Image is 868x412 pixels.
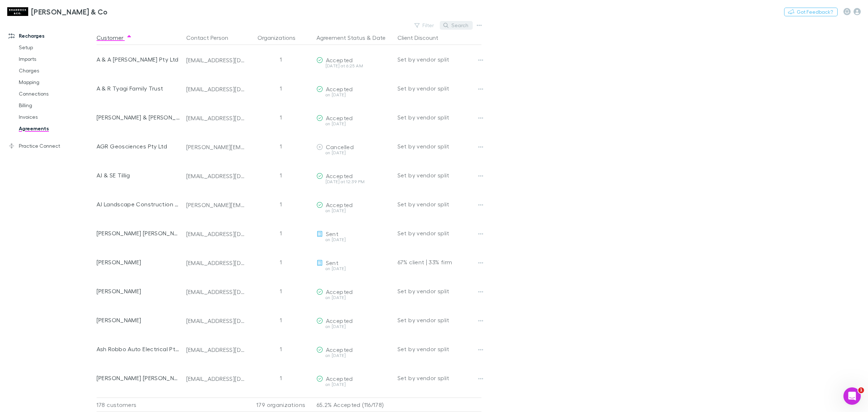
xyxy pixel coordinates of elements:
[248,45,314,74] div: 1
[397,190,481,219] div: Set by vendor split
[248,277,314,306] div: 1
[397,103,481,132] div: Set by vendor split
[397,306,481,335] div: Set by vendor split
[12,100,102,111] a: Billing
[258,30,304,45] button: Organizations
[97,248,180,277] div: [PERSON_NAME]
[186,85,246,93] div: [EMAIL_ADDRESS][DOMAIN_NAME]
[316,64,392,68] div: [DATE] at 6:25 AM
[248,132,314,161] div: 1
[843,387,861,405] iframe: Intercom live chat
[97,103,180,132] div: [PERSON_NAME] & [PERSON_NAME]
[326,56,353,63] span: Accepted
[248,219,314,248] div: 1
[326,85,353,92] span: Accepted
[316,30,365,45] button: Agreement Status
[316,209,392,213] div: on [DATE]
[186,375,246,382] div: [EMAIL_ADDRESS][DOMAIN_NAME]
[186,201,246,209] div: [PERSON_NAME][EMAIL_ADDRESS][DOMAIN_NAME][PERSON_NAME]
[316,151,392,155] div: on [DATE]
[397,277,481,306] div: Set by vendor split
[186,56,246,64] div: [EMAIL_ADDRESS][DOMAIN_NAME]
[97,398,183,412] div: 178 customers
[316,353,392,358] div: on [DATE]
[97,161,180,190] div: AJ & SE Tillig
[12,123,102,134] a: Agreements
[326,114,353,121] span: Accepted
[3,3,112,20] a: [PERSON_NAME] & Co
[97,277,180,306] div: [PERSON_NAME]
[326,172,353,179] span: Accepted
[12,76,102,88] a: Mapping
[248,248,314,277] div: 1
[186,143,246,151] div: [PERSON_NAME][EMAIL_ADDRESS][DOMAIN_NAME]
[326,317,353,324] span: Accepted
[186,172,246,180] div: [EMAIL_ADDRESS][DOMAIN_NAME]
[7,7,28,16] img: Shaddock & Co's Logo
[326,143,354,150] span: Cancelled
[97,45,180,74] div: A & A [PERSON_NAME] Pty Ltd
[397,335,481,363] div: Set by vendor split
[248,190,314,219] div: 1
[1,30,102,42] a: Recharges
[248,74,314,103] div: 1
[316,30,392,45] div: &
[186,230,246,237] div: [EMAIL_ADDRESS][DOMAIN_NAME]
[12,88,102,100] a: Connections
[397,74,481,103] div: Set by vendor split
[397,30,447,45] button: Client Discount
[248,103,314,132] div: 1
[784,8,838,16] button: Got Feedback?
[397,161,481,190] div: Set by vendor split
[858,387,864,393] span: 1
[97,363,180,392] div: [PERSON_NAME] [PERSON_NAME]
[248,335,314,363] div: 1
[373,30,386,45] button: Date
[397,219,481,248] div: Set by vendor split
[97,306,180,335] div: [PERSON_NAME]
[326,230,339,237] span: Sent
[326,346,353,353] span: Accepted
[186,30,237,45] button: Contact Person
[316,93,392,97] div: on [DATE]
[186,259,246,266] div: [EMAIL_ADDRESS][DOMAIN_NAME]
[97,190,180,219] div: AJ Landscape Construction Pty Ltd
[97,219,180,248] div: [PERSON_NAME] [PERSON_NAME]
[97,132,180,161] div: AGR Geosciences Pty Ltd
[326,259,339,266] span: Sent
[1,140,102,152] a: Practice Connect
[316,382,392,387] div: on [DATE]
[97,335,180,363] div: Ash Robbo Auto Electrical Pty Ltd
[316,398,392,412] p: 65.2% Accepted (116/178)
[186,317,246,324] div: [EMAIL_ADDRESS][DOMAIN_NAME]
[248,363,314,392] div: 1
[186,114,246,122] div: [EMAIL_ADDRESS][DOMAIN_NAME]
[440,21,473,30] button: Search
[411,21,438,30] button: Filter
[97,74,180,103] div: A & R Tyagi Family Trust
[326,375,353,382] span: Accepted
[316,122,392,126] div: on [DATE]
[31,7,108,16] h3: [PERSON_NAME] & Co
[316,266,392,271] div: on [DATE]
[397,45,481,74] div: Set by vendor split
[248,161,314,190] div: 1
[397,248,481,277] div: 67% client | 33% firm
[316,180,392,184] div: [DATE] at 12:39 PM
[248,306,314,335] div: 1
[397,363,481,392] div: Set by vendor split
[326,201,353,208] span: Accepted
[316,237,392,242] div: on [DATE]
[186,288,246,295] div: [EMAIL_ADDRESS][DOMAIN_NAME]
[97,30,132,45] button: Customer
[186,346,246,353] div: [EMAIL_ADDRESS][DOMAIN_NAME]
[12,42,102,53] a: Setup
[12,53,102,65] a: Imports
[326,288,353,295] span: Accepted
[12,111,102,123] a: Invoices
[316,324,392,329] div: on [DATE]
[316,295,392,300] div: on [DATE]
[12,65,102,76] a: Charges
[248,398,314,412] div: 179 organizations
[397,132,481,161] div: Set by vendor split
